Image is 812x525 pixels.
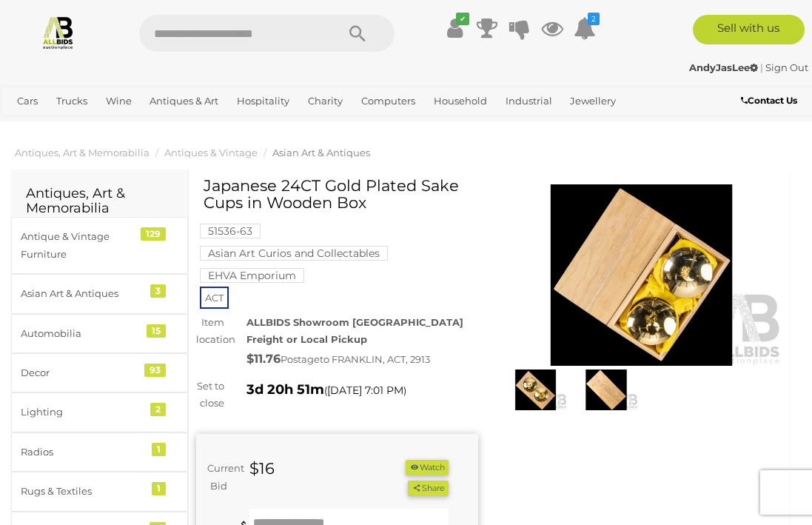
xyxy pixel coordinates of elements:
strong: 3d 20h 51m [246,381,324,398]
div: Antique & Vintage Furniture [21,228,143,263]
a: Cars [11,89,44,113]
div: 3 [150,284,166,298]
strong: $16 [249,459,275,478]
div: 2 [150,403,166,416]
img: Japanese 24CT Gold Plated Sake Cups in Wooden Box [574,369,637,410]
button: Watch [406,460,449,475]
b: Contact Us [741,95,797,106]
div: Automobilia [21,325,143,342]
a: Automobilia 15 [11,314,188,353]
h2: Antiques, Art & Memorabilia [26,187,173,216]
a: Rugs & Textiles 1 [11,472,188,511]
img: Japanese 24CT Gold Plated Sake Cups in Wooden Box [504,369,567,410]
a: Antiques, Art & Memorabilia [15,147,150,158]
div: 129 [141,227,166,241]
a: EHVA Emporium [200,270,304,281]
span: | [760,61,763,73]
div: Set to close [185,378,235,412]
div: Item location [185,314,235,349]
mark: EHVA Emporium [200,268,304,283]
a: 2 [574,15,596,41]
div: Rugs & Textiles [21,483,143,500]
a: Contact Us [741,93,801,109]
i: 2 [588,13,600,25]
a: Computers [355,89,421,113]
a: AndyJasLee [689,61,760,73]
img: Allbids.com.au [41,15,76,50]
a: Lighting 2 [11,392,188,432]
span: ACT [200,287,229,309]
a: Trucks [50,89,93,113]
div: Radios [21,444,143,461]
a: Wine [100,89,138,113]
li: Watch this item [406,460,449,475]
div: 15 [147,324,166,338]
mark: Asian Art Curios and Collectables [200,246,388,261]
a: Antiques & Art [144,89,224,113]
div: 1 [152,443,166,456]
div: Postage [246,349,478,370]
a: Household [428,89,493,113]
strong: $11.76 [246,352,281,366]
a: Asian Art & Antiques [272,147,370,158]
a: Hospitality [231,89,295,113]
a: Asian Art Curios and Collectables [200,247,388,259]
div: Decor [21,364,143,381]
a: Charity [302,89,349,113]
a: [GEOGRAPHIC_DATA] [107,113,224,138]
span: ( ) [324,384,406,396]
div: Asian Art & Antiques [21,285,143,302]
a: ✔ [443,15,466,41]
a: 51536-63 [200,225,261,237]
span: to FRANKLIN, ACT, 2913 [320,353,430,365]
div: Current Bid [196,460,238,495]
div: Lighting [21,404,143,421]
span: [DATE] 7:01 PM [327,384,403,397]
div: 93 [144,364,166,377]
img: Japanese 24CT Gold Plated Sake Cups in Wooden Box [500,184,782,367]
strong: AndyJasLee [689,61,758,73]
a: Asian Art & Antiques 3 [11,274,188,313]
a: Sports [58,113,100,138]
button: Share [408,481,449,496]
a: Industrial [500,89,558,113]
button: Search [321,15,395,52]
a: Jewellery [564,89,622,113]
mark: 51536-63 [200,224,261,238]
i: ✔ [456,13,469,25]
div: 1 [152,482,166,495]
h1: Japanese 24CT Gold Plated Sake Cups in Wooden Box [204,177,474,211]
a: Antique & Vintage Furniture 129 [11,217,188,274]
a: Sign Out [765,61,808,73]
a: Sell with us [693,15,805,44]
a: Radios 1 [11,432,188,472]
a: Antiques & Vintage [164,147,258,158]
strong: ALLBIDS Showroom [GEOGRAPHIC_DATA] [246,316,463,328]
strong: Freight or Local Pickup [246,333,367,345]
a: Office [11,113,51,138]
a: Decor 93 [11,353,188,392]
